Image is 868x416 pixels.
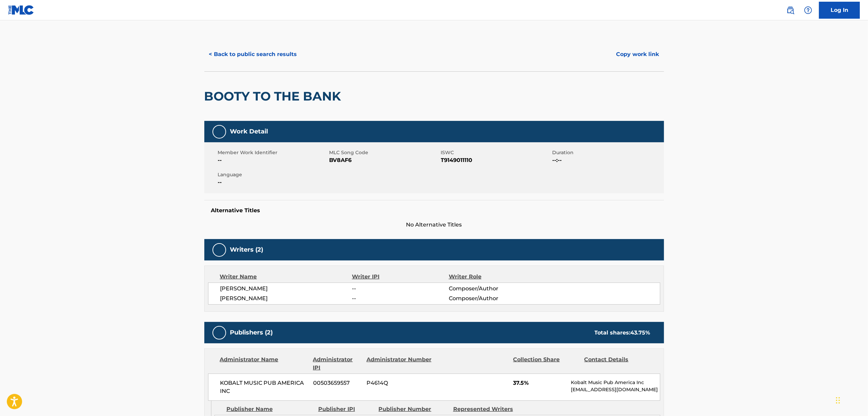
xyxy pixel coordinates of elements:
div: Represented Writers [453,405,523,413]
h5: Writers (2) [230,246,263,254]
span: Composer/Author [449,285,537,293]
span: 00503659557 [313,379,361,387]
span: T9149011110 [441,156,551,164]
img: help [804,6,812,14]
span: [PERSON_NAME] [220,294,352,303]
div: Writer Role [449,273,537,281]
span: BV8AF6 [329,156,439,164]
span: 43.75 % [631,329,650,336]
div: Help [801,3,815,17]
span: Language [218,171,328,178]
p: [EMAIL_ADDRESS][DOMAIN_NAME] [571,386,660,393]
div: Publisher Number [379,405,448,413]
div: Writer Name [220,273,352,281]
iframe: Chat Widget [834,383,868,416]
span: 37.5% [513,379,566,387]
span: P4614Q [367,379,432,387]
div: Administrator Name [220,356,308,372]
img: Copy work link [605,50,616,59]
span: Duration [552,149,662,156]
h2: BOOTY TO THE BANK [204,89,345,104]
img: Writers [215,246,223,254]
img: Publishers [215,329,223,337]
span: KOBALT MUSIC PUB AMERICA INC [220,379,308,395]
span: -- [218,178,328,186]
div: Total shares: [595,329,650,337]
img: search [786,6,795,14]
button: < Back to public search results [204,46,302,63]
div: Administrator Number [367,356,432,372]
span: Composer/Author [449,294,537,303]
div: Publisher IPI [318,405,374,413]
span: -- [352,285,448,293]
h5: Work Detail [230,128,268,135]
span: ISWC [441,149,551,156]
h5: Publishers (2) [230,329,273,337]
img: Work Detail [215,128,223,136]
span: [PERSON_NAME] [220,285,352,293]
a: Log In [819,2,860,19]
span: -- [218,156,328,164]
div: Writer IPI [352,273,449,281]
span: MLC Song Code [329,149,439,156]
span: Member Work Identifier [218,149,328,156]
div: Administrator IPI [313,356,361,372]
button: Copy work link [600,46,664,63]
p: Kobalt Music Pub America Inc [571,379,660,386]
div: Publisher Name [226,405,313,413]
div: Collection Share [513,356,579,372]
img: MLC Logo [8,5,34,15]
span: -- [352,294,448,303]
span: --:-- [552,156,662,164]
div: Drag [836,390,840,411]
div: Contact Details [584,356,650,372]
span: No Alternative Titles [204,221,664,229]
a: Public Search [784,3,797,17]
h5: Alternative Titles [211,207,657,214]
